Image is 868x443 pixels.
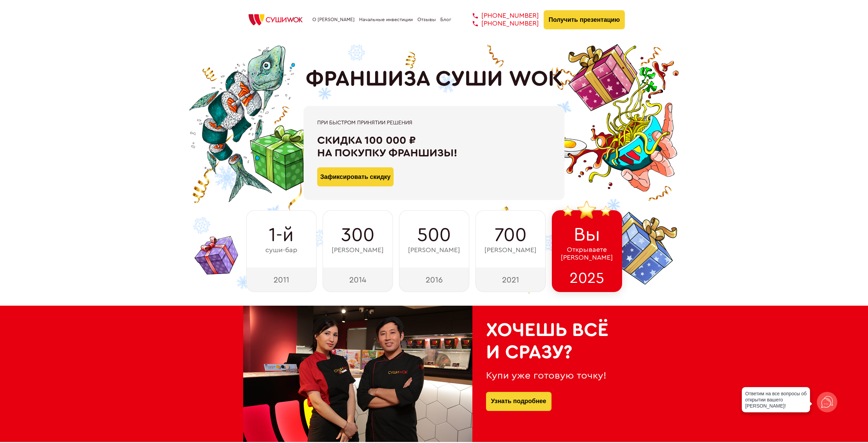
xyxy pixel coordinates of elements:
a: [PHONE_NUMBER] [462,12,539,20]
span: суши-бар [265,246,297,254]
span: 300 [341,224,374,246]
span: 500 [417,224,451,246]
div: При быстром принятии решения [317,120,551,126]
a: Отзывы [417,17,436,22]
button: Узнать подробнее [486,392,551,411]
h2: Хочешь всё и сразу? [486,319,612,363]
div: 2021 [475,268,546,292]
div: Ответим на все вопросы об открытии вашего [PERSON_NAME]! [742,387,810,412]
img: СУШИWOK [243,12,308,27]
span: [PERSON_NAME] [408,246,460,254]
a: [PHONE_NUMBER] [462,20,539,28]
div: Скидка 100 000 ₽ на покупку франшизы! [317,134,551,159]
div: 2011 [246,268,317,292]
button: Получить презентацию [544,10,625,29]
span: Вы [574,224,600,246]
span: [PERSON_NAME] [332,246,384,254]
div: 2025 [552,268,622,292]
a: О [PERSON_NAME] [312,17,355,22]
a: Узнать подробнее [491,392,546,411]
div: Купи уже готовую точку! [486,370,612,381]
span: Открываете [PERSON_NAME] [561,246,613,262]
div: 2016 [399,268,469,292]
button: Зафиксировать скидку [317,167,394,186]
h1: ФРАНШИЗА СУШИ WOK [306,66,563,92]
span: 1-й [269,224,294,246]
a: Начальные инвестиции [359,17,413,22]
span: [PERSON_NAME] [484,246,536,254]
a: Блог [440,17,451,22]
span: 700 [495,224,527,246]
div: 2014 [323,268,393,292]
